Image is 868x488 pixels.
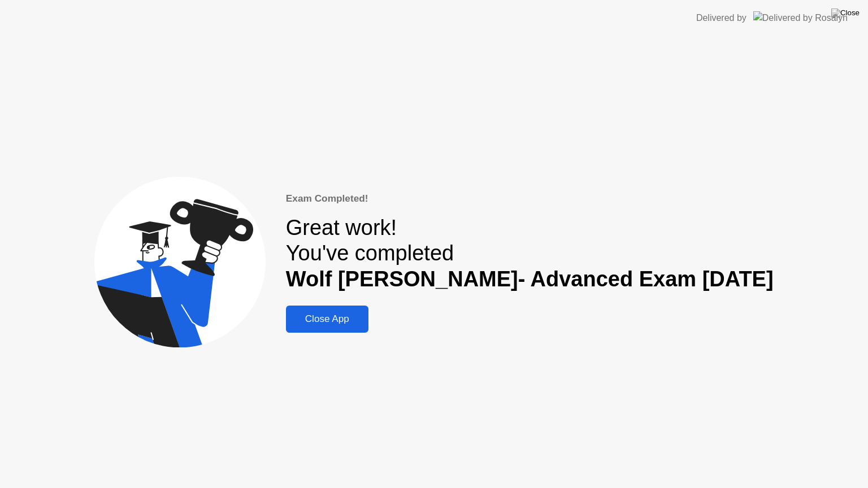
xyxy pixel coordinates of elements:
div: Delivered by [696,11,747,25]
div: Close App [289,313,365,325]
b: Wolf [PERSON_NAME]- Advanced Exam [DATE] [286,267,774,291]
div: Exam Completed! [286,191,774,206]
div: Great work! You've completed [286,215,774,293]
button: Close App [286,306,368,333]
img: Delivered by Rosalyn [753,11,848,24]
img: Close [831,8,860,18]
